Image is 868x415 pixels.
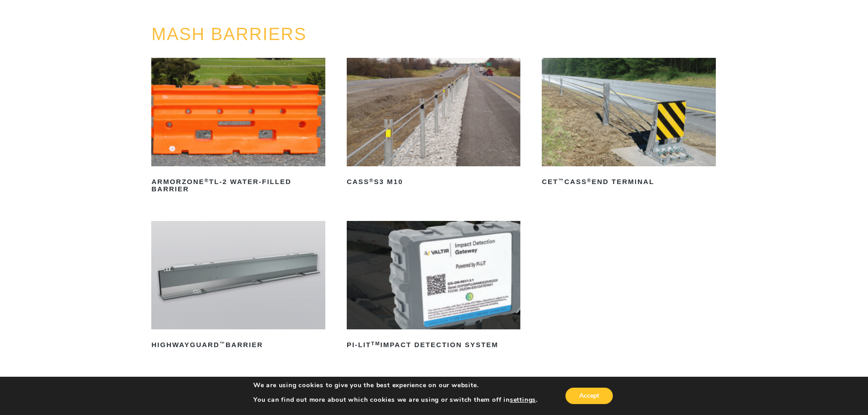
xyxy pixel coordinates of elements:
[542,174,715,189] h2: CET CASS End Terminal
[347,174,520,189] h2: CASS S3 M10
[347,221,520,352] a: PI-LITTMImpact Detection System
[205,178,209,183] sup: ®
[510,396,536,404] button: settings
[565,388,613,404] button: Accept
[253,396,538,404] p: You can find out more about which cookies we are using or switch them off in .
[542,58,715,189] a: CET™CASS®End Terminal
[253,381,538,389] p: We are using cookies to give you the best experience on our website.
[151,338,325,352] h2: HighwayGuard Barrier
[151,25,307,44] a: MASH BARRIERS
[220,341,226,346] sup: ™
[347,338,520,352] h2: PI-LIT Impact Detection System
[151,221,325,352] a: HighwayGuard™Barrier
[347,58,520,189] a: CASS®S3 M10
[558,178,564,183] sup: ™
[587,178,591,183] sup: ®
[151,58,325,196] a: ArmorZone®TL-2 Water-Filled Barrier
[370,178,374,183] sup: ®
[371,341,380,346] sup: TM
[151,174,325,196] h2: ArmorZone TL-2 Water-Filled Barrier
